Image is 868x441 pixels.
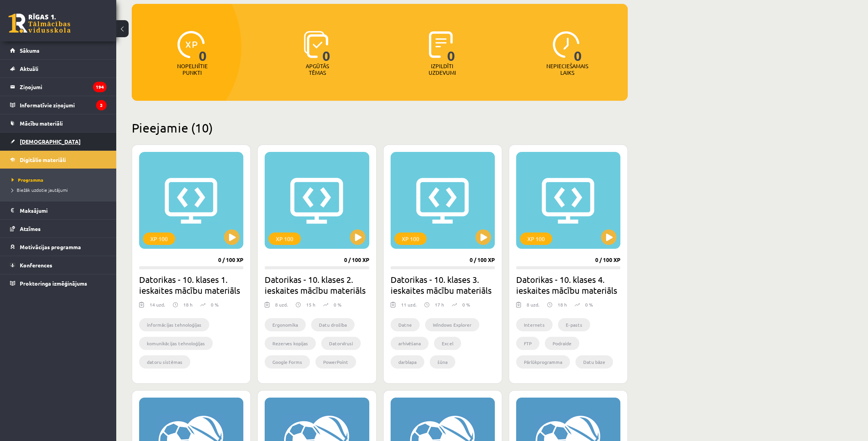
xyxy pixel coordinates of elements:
[306,301,315,308] p: 15 h
[391,337,429,350] li: arhivēšana
[12,177,43,183] span: Programma
[545,337,579,350] li: Podraide
[199,31,207,63] span: 0
[10,78,107,96] a: Ziņojumi194
[585,301,593,308] p: 0 %
[96,100,107,110] i: 3
[20,280,87,287] span: Proktoringa izmēģinājums
[20,243,81,250] span: Motivācijas programma
[265,318,306,331] li: Ergonomika
[10,220,107,238] a: Atzīmes
[10,202,107,219] a: Maksājumi
[427,63,457,76] p: Izpildīti uzdevumi
[10,238,107,256] a: Motivācijas programma
[275,301,288,313] div: 8 uzd.
[20,138,81,145] span: [DEMOGRAPHIC_DATA]
[265,337,316,350] li: Rezerves kopijas
[12,187,68,193] span: Biežāk uzdotie jautājumi
[429,31,453,58] img: icon-completed-tasks-ad58ae20a441b2904462921112bc710f1caf180af7a3daa7317a5a94f2d26646.svg
[177,31,205,58] img: icon-xp-0682a9bc20223a9ccc6f5883a126b849a74cddfe5390d2b41b4391c66f2066e7.svg
[139,318,209,331] li: informācijas tehnoloģijas
[311,318,355,331] li: Datu drošība
[10,41,107,59] a: Sākums
[304,31,328,58] img: icon-learned-topics-4a711ccc23c960034f471b6e78daf4a3bad4a20eaf4de84257b87e66633f6470.svg
[435,301,444,308] p: 17 h
[10,151,107,169] a: Digitālie materiāli
[10,114,107,132] a: Mācību materiāli
[321,337,361,350] li: Datorvīrusi
[12,176,108,183] a: Programma
[265,274,369,296] h2: Datorikas - 10. klases 2. ieskaites mācību materiāls
[520,233,552,245] div: XP 100
[10,256,107,274] a: Konferences
[20,156,66,163] span: Digitālie materiāli
[139,355,190,369] li: datoru sistēmas
[558,318,590,331] li: E-pasts
[10,274,107,292] a: Proktoringa izmēģinājums
[265,355,310,369] li: Google Forms
[150,301,165,313] div: 14 uzd.
[10,60,107,78] a: Aktuāli
[177,63,208,76] p: Nopelnītie punkti
[20,120,63,127] span: Mācību materiāli
[516,274,620,296] h2: Datorikas - 10. klases 4. ieskaites mācību materiāls
[447,31,455,63] span: 0
[575,355,613,369] li: Datu bāze
[302,63,332,76] p: Apgūtās tēmas
[334,301,341,308] p: 0 %
[20,47,40,54] span: Sākums
[430,355,455,369] li: šūna
[574,31,582,63] span: 0
[546,63,588,76] p: Nepieciešamais laiks
[20,96,107,114] legend: Informatīvie ziņojumi
[20,65,38,72] span: Aktuāli
[558,301,567,308] p: 18 h
[315,355,356,369] li: PowerPoint
[139,337,213,350] li: komunikācijas tehnoloģijas
[322,31,331,63] span: 0
[93,82,107,92] i: 194
[10,96,107,114] a: Informatīvie ziņojumi3
[516,318,553,331] li: Internets
[20,262,52,269] span: Konferences
[139,274,243,296] h2: Datorikas - 10. klases 1. ieskaites mācību materiāls
[143,233,175,245] div: XP 100
[20,225,41,232] span: Atzīmes
[9,14,71,33] a: Rīgas 1. Tālmācības vidusskola
[527,301,539,313] div: 8 uzd.
[401,301,417,313] div: 11 uzd.
[269,233,301,245] div: XP 100
[132,120,628,135] h2: Pieejamie (10)
[516,337,539,350] li: FTP
[434,337,461,350] li: Excel
[20,78,107,96] legend: Ziņojumi
[391,318,420,331] li: Datne
[425,318,479,331] li: Windows Explorer
[553,31,580,58] img: icon-clock-7be60019b62300814b6bd22b8e044499b485619524d84068768e800edab66f18.svg
[394,233,427,245] div: XP 100
[20,202,107,219] legend: Maksājumi
[462,301,470,308] p: 0 %
[183,301,193,308] p: 18 h
[12,186,108,193] a: Biežāk uzdotie jautājumi
[211,301,219,308] p: 0 %
[516,355,570,369] li: Pārlūkprogramma
[391,274,495,296] h2: Datorikas - 10. klases 3. ieskaites mācību materiāls
[391,355,424,369] li: darblapa
[10,133,107,150] a: [DEMOGRAPHIC_DATA]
